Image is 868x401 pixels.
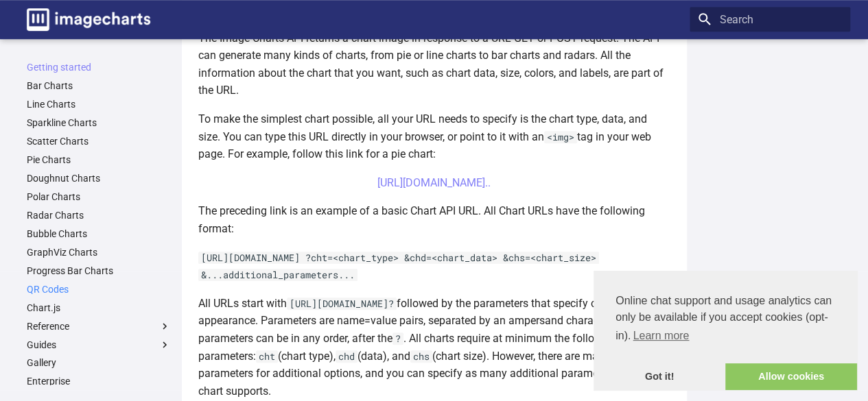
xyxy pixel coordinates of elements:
a: Getting started [27,61,171,73]
a: Progress Bar Charts [27,265,171,277]
p: The preceding link is an example of a basic Chart API URL. All Chart URLs have the following format: [198,202,670,237]
input: Search [690,7,850,32]
a: Enterprise [27,375,171,387]
a: [URL][DOMAIN_NAME].. [377,176,491,189]
p: All URLs start with followed by the parameters that specify chart data and appearance. Parameters... [198,295,670,400]
a: Doughnut Charts [27,172,171,184]
a: learn more about cookies [631,326,691,346]
img: logo [27,8,150,31]
code: chd [336,350,357,363]
a: Bar Charts [27,80,171,92]
div: cookieconsent [594,271,857,390]
a: Image-Charts documentation [21,3,156,36]
label: Guides [27,339,171,351]
span: Online chat support and usage analytics can only be available if you accept cookies (opt-in). [615,293,835,346]
code: ? [392,332,403,345]
p: The Image-Charts API returns a chart image in response to a URL GET or POST request. The API can ... [198,29,670,99]
a: Pie Charts [27,154,171,166]
code: [URL][DOMAIN_NAME]? [287,297,397,310]
code: chs [410,350,432,363]
a: Chart.js [27,302,171,314]
a: QR Codes [27,283,171,295]
label: Reference [27,320,171,332]
code: cht [256,350,278,363]
a: allow cookies [725,363,857,391]
a: Sparkline Charts [27,117,171,129]
a: dismiss cookie message [594,363,725,391]
a: Radar Charts [27,209,171,221]
a: Line Charts [27,98,171,110]
a: Scatter Charts [27,135,171,147]
a: GraphViz Charts [27,246,171,258]
code: [URL][DOMAIN_NAME] ?cht=<chart_type> &chd=<chart_data> &chs=<chart_size> &...additional_parameter... [198,252,599,282]
a: Polar Charts [27,191,171,203]
a: Bubble Charts [27,228,171,240]
a: Gallery [27,356,171,369]
code: <img> [544,131,577,143]
p: To make the simplest chart possible, all your URL needs to specify is the chart type, data, and s... [198,110,670,163]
